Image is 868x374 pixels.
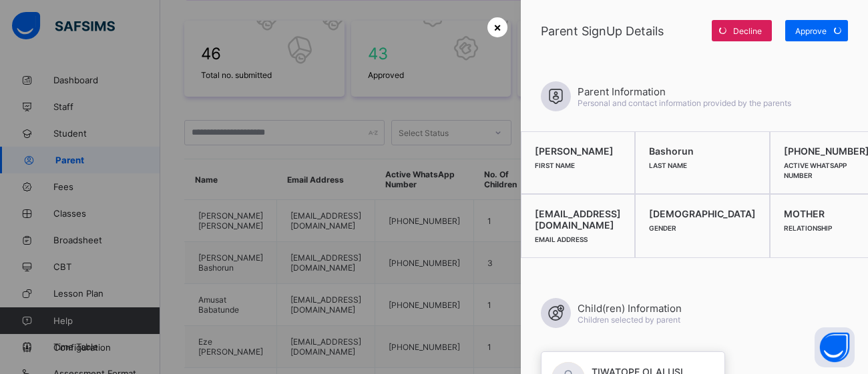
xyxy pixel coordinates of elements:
span: Decline [733,26,762,36]
span: × [493,20,501,34]
span: Personal and contact information provided by the parents [578,98,791,108]
span: Last Name [649,161,687,169]
span: Gender [649,224,676,232]
span: Children selected by parent [578,315,680,325]
span: First Name [535,161,575,169]
span: Child(ren) Information [578,302,682,315]
span: Bashorun [649,145,756,157]
span: Active WhatsApp Number [784,161,847,179]
span: [PERSON_NAME] [535,145,621,157]
span: Relationship [784,224,832,232]
span: Parent SignUp Details [541,24,705,38]
span: [DEMOGRAPHIC_DATA] [649,208,756,219]
span: [EMAIL_ADDRESS][DOMAIN_NAME] [535,208,621,231]
span: Email Address [535,235,588,243]
span: Parent Information [578,85,791,98]
button: Open asap [815,327,855,367]
span: Approve [795,26,827,36]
